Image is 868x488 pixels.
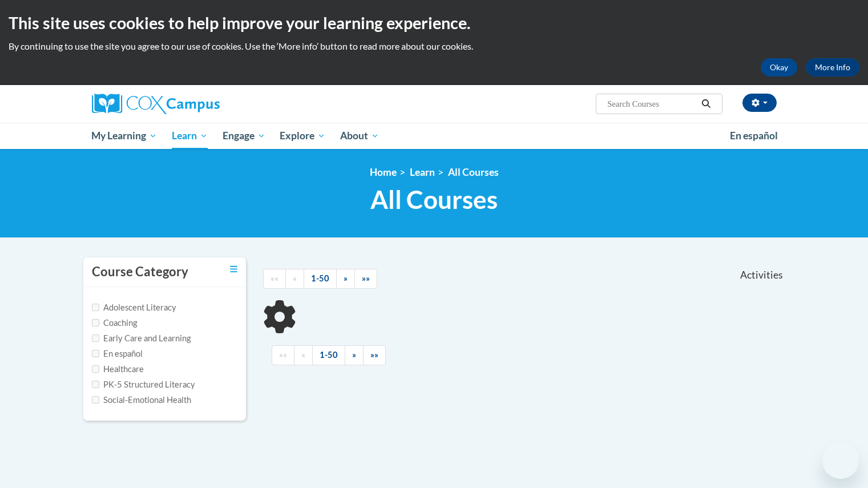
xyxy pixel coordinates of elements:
[230,263,237,276] a: Toggle collapse
[92,348,143,360] label: En español
[301,350,305,360] span: «
[92,350,99,357] input: Checkbox for Options
[352,350,356,360] span: »
[92,396,99,404] input: Checkbox for Options
[272,345,294,365] a: Begining
[223,129,265,143] span: Engage
[92,363,144,376] label: Healthcare
[730,130,778,142] span: En español
[92,365,99,373] input: Checkbox for Options
[92,263,188,281] h3: Course Category
[92,301,176,314] label: Adolescent Literacy
[370,184,498,215] span: All Courses
[92,394,191,406] label: Social-Emotional Health
[336,269,355,289] a: Next
[333,123,386,149] a: About
[740,269,783,281] span: Activities
[215,123,273,149] a: Engage
[304,269,337,289] a: 1-50
[285,269,304,289] a: Previous
[84,123,165,149] a: My Learning
[92,381,99,388] input: Checkbox for Options
[340,129,379,143] span: About
[606,97,697,111] input: Search Courses
[280,129,325,143] span: Explore
[92,94,220,114] img: Cox Campus
[344,273,348,283] span: »
[363,345,386,365] a: End
[9,11,859,34] h2: This site uses cookies to help improve your learning experience.
[271,273,278,283] span: ««
[92,378,195,391] label: PK-5 Structured Literacy
[279,350,287,360] span: ««
[293,273,297,283] span: «
[75,123,794,149] div: Main menu
[9,40,859,53] p: By continuing to use the site you agree to our use of cookies. Use the ‘More info’ button to read...
[91,129,157,143] span: My Learning
[272,123,333,149] a: Explore
[92,334,99,342] input: Checkbox for Options
[92,304,99,311] input: Checkbox for Options
[410,166,435,178] a: Learn
[354,269,377,289] a: End
[370,350,378,360] span: »»
[742,94,777,112] button: Account Settings
[370,166,397,178] a: Home
[345,345,364,365] a: Next
[92,317,137,329] label: Coaching
[172,129,208,143] span: Learn
[697,97,714,111] button: Search
[263,269,286,289] a: Begining
[92,319,99,326] input: Checkbox for Options
[294,345,313,365] a: Previous
[722,124,785,148] a: En español
[822,442,859,479] iframe: Button to launch messaging window
[806,58,859,76] a: More Info
[448,166,499,178] a: All Courses
[761,58,797,76] button: Okay
[92,332,191,345] label: Early Care and Learning
[362,273,370,283] span: »»
[164,123,215,149] a: Learn
[312,345,345,365] a: 1-50
[92,94,309,114] a: Cox Campus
